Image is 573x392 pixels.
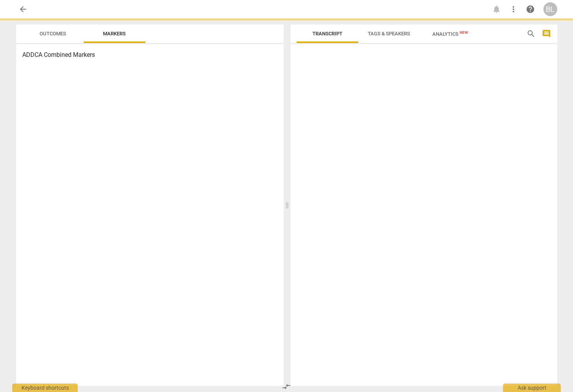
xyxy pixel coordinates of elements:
[312,31,342,36] span: Transcript
[432,31,468,37] span: Analytics
[509,5,518,14] span: more_vert
[543,2,557,16] button: BL
[40,31,66,36] span: Outcomes
[12,384,78,392] div: Keyboard shortcuts
[18,5,28,14] span: arrow_back
[22,50,277,60] h3: ADDCA Combined Markers
[460,30,468,35] span: New
[526,5,535,14] span: help
[542,29,551,38] span: comment
[523,2,537,16] a: Help
[282,382,291,391] span: compare_arrows
[526,29,536,38] span: search
[540,28,553,40] button: Show/Hide comments
[103,31,126,36] span: Markers
[525,28,537,40] button: Search
[503,384,561,392] div: Ask support
[368,31,410,36] span: Tags & Speakers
